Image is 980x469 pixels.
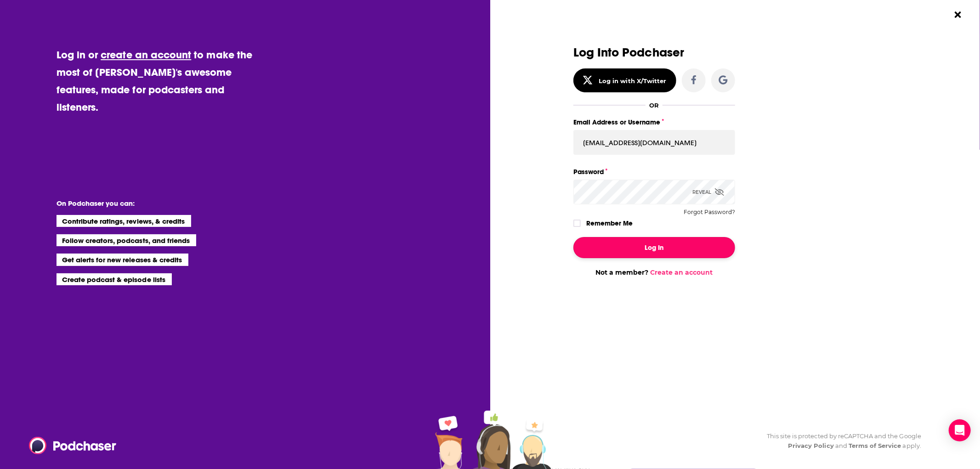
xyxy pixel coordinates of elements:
[849,442,901,449] a: Terms of Service
[57,215,192,227] li: Contribute ratings, reviews, & credits
[101,48,191,61] a: create an account
[57,234,197,246] li: Follow creators, podcasts, and friends
[573,46,735,59] h3: Log Into Podchaser
[649,102,659,109] div: OR
[29,437,110,454] a: Podchaser - Follow, Share and Rate Podcasts
[949,419,971,441] div: Open Intercom Messenger
[587,217,633,229] label: Remember Me
[788,442,834,449] a: Privacy Policy
[573,68,676,92] button: Log in with X/Twitter
[949,6,967,23] button: Close Button
[692,180,724,204] div: Reveal
[57,273,172,285] li: Create podcast & episode lists
[573,116,735,128] label: Email Address or Username
[573,166,735,178] label: Password
[57,254,188,266] li: Get alerts for new releases & credits
[650,268,713,277] a: Create an account
[684,209,735,215] button: Forgot Password?
[29,437,117,454] img: Podchaser - Follow, Share and Rate Podcasts
[599,77,666,85] div: Log in with X/Twitter
[573,237,735,258] button: Log In
[759,431,921,451] div: This site is protected by reCAPTCHA and the Google and apply.
[573,130,735,155] input: Email Address or Username
[57,199,240,208] li: On Podchaser you can:
[573,268,735,277] div: Not a member?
